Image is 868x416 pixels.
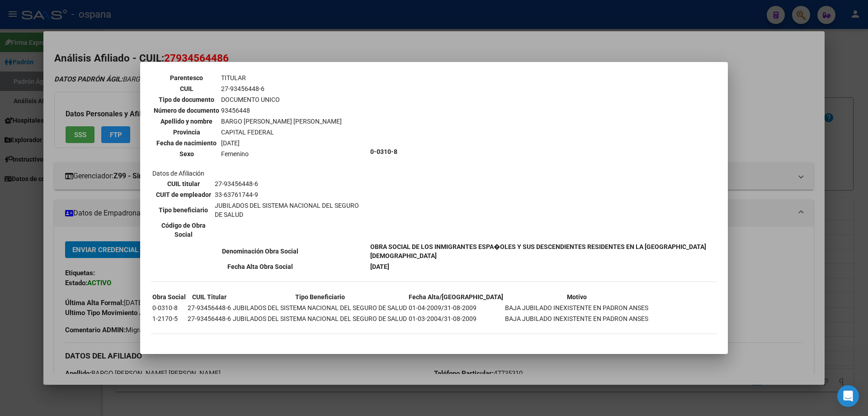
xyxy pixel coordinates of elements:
[232,314,407,324] td: JUBILADOS DEL SISTEMA NACIONAL DEL SEGURO DE SALUD
[837,385,859,407] div: Open Intercom Messenger
[152,62,369,241] td: Datos personales Datos de Afiliación
[505,314,649,324] td: BAJA JUBILADO INEXISTENTE EN PADRON ANSES
[153,220,213,239] th: Código de Obra Social
[408,292,504,302] th: Fecha Alta/[GEOGRAPHIC_DATA]
[370,148,397,155] b: 0-0310-8
[153,138,220,148] th: Fecha de nacimiento
[214,179,368,189] td: 27-93456448-6
[153,73,220,83] th: Parentesco
[153,105,220,115] th: Número de documento
[221,105,342,115] td: 93456448
[221,73,342,83] td: TITULAR
[153,190,213,200] th: CUIT de empleador
[214,201,368,220] td: JUBILADOS DEL SISTEMA NACIONAL DEL SEGURO DE SALUD
[152,242,369,261] th: Denominación Obra Social
[152,292,186,302] th: Obra Social
[221,149,342,159] td: Femenino
[187,314,231,324] td: 27-93456448-6
[153,84,220,94] th: CUIL
[221,116,342,126] td: BARGO [PERSON_NAME] [PERSON_NAME]
[153,179,213,189] th: CUIL titular
[232,292,407,302] th: Tipo Beneficiario
[152,303,186,313] td: 0-0310-8
[505,303,649,313] td: BAJA JUBILADO INEXISTENTE EN PADRON ANSES
[214,190,368,200] td: 33-63761744-9
[153,201,213,220] th: Tipo beneficiario
[232,303,407,313] td: JUBILADOS DEL SISTEMA NACIONAL DEL SEGURO DE SALUD
[187,292,231,302] th: CUIL Titular
[153,127,220,137] th: Provincia
[408,314,504,324] td: 01-03-2004/31-08-2009
[221,84,342,94] td: 27-93456448-6
[370,243,706,259] b: OBRA SOCIAL DE LOS INMIGRANTES ESPA�OLES Y SUS DESCENDIENTES RESIDENTES EN LA [GEOGRAPHIC_DATA][D...
[153,95,220,105] th: Tipo de documento
[187,303,231,313] td: 27-93456448-6
[370,263,389,270] b: [DATE]
[221,127,342,137] td: CAPITAL FEDERAL
[152,262,369,272] th: Fecha Alta Obra Social
[221,138,342,148] td: [DATE]
[152,314,186,324] td: 1-2170-5
[153,149,220,159] th: Sexo
[221,95,342,105] td: DOCUMENTO UNICO
[408,303,504,313] td: 01-04-2009/31-08-2009
[153,116,220,126] th: Apellido y nombre
[505,292,649,302] th: Motivo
